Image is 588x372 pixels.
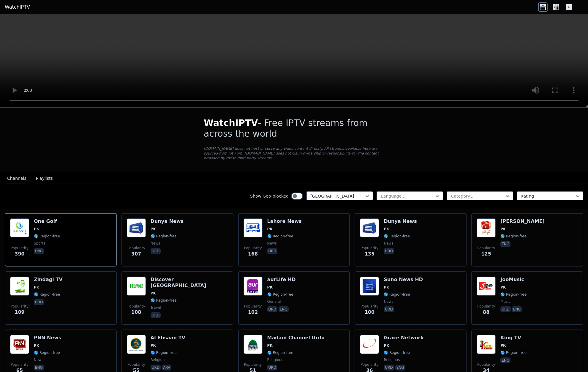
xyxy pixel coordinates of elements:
[34,343,39,348] span: PK
[395,365,405,371] p: eng
[384,292,410,297] span: 🌎 Region-free
[477,335,496,354] img: King TV
[151,291,156,296] span: PK
[481,250,491,258] span: 125
[204,118,258,128] span: WatchIPTV
[151,218,184,224] h6: Dunya News
[15,250,24,258] span: 390
[204,146,384,160] p: [DOMAIN_NAME] does not host or serve any video content directly. All streams available here are s...
[267,248,277,254] p: urd
[34,241,45,246] span: sports
[477,304,495,309] span: Popularity
[267,218,302,224] h6: Lahore News
[127,335,146,354] img: Al Ehsaan TV
[365,309,374,316] span: 100
[151,227,156,231] span: PK
[477,362,495,367] span: Popularity
[34,248,44,254] p: eng
[361,246,378,250] span: Popularity
[267,299,281,304] span: general
[34,335,61,341] h6: PNN News
[267,285,273,290] span: PK
[34,350,60,355] span: 🌎 Region-free
[483,309,489,316] span: 88
[151,357,167,362] span: religious
[127,246,145,250] span: Popularity
[384,277,423,283] h6: Suno News HD
[34,285,39,290] span: PK
[151,241,160,246] span: news
[34,357,43,362] span: news
[248,250,258,258] span: 168
[5,4,30,11] a: WatchIPTV
[11,246,29,250] span: Popularity
[10,277,29,296] img: Zindagi TV
[34,292,60,297] span: 🌎 Region-free
[360,218,379,237] img: Dunya News
[500,299,510,304] span: music
[151,305,161,310] span: travel
[500,285,506,290] span: PK
[500,218,545,224] h6: [PERSON_NAME]
[244,362,262,367] span: Popularity
[34,365,44,371] p: eng
[244,304,262,309] span: Popularity
[151,298,177,303] span: 🌎 Region-free
[500,234,527,239] span: 🌎 Region-free
[34,218,60,224] h6: One Golf
[36,173,53,184] button: Playlists
[477,218,496,237] img: Geo Kahani
[34,277,63,283] h6: Zindagi TV
[34,234,60,239] span: 🌎 Region-free
[127,218,146,237] img: Dunya News
[384,343,389,348] span: PK
[384,357,400,362] span: religious
[131,309,141,316] span: 108
[267,292,293,297] span: 🌎 Region-free
[500,350,527,355] span: 🌎 Region-free
[500,227,506,231] span: PK
[360,277,379,296] img: Suno News HD
[267,343,273,348] span: PK
[151,234,177,239] span: 🌎 Region-free
[384,335,423,341] h6: Grace Network
[384,227,389,231] span: PK
[279,306,289,312] p: eng
[131,250,141,258] span: 307
[500,306,510,312] p: urd
[151,350,177,355] span: 🌎 Region-free
[151,248,161,254] p: urd
[250,193,289,199] label: Show Geo-blocked
[151,343,156,348] span: PK
[384,350,410,355] span: 🌎 Region-free
[384,248,394,254] p: urd
[34,299,44,305] p: urd
[384,306,394,312] p: urd
[365,250,374,258] span: 135
[248,309,258,316] span: 102
[267,350,293,355] span: 🌎 Region-free
[500,241,510,247] p: eng
[267,365,277,371] p: urd
[477,277,496,296] img: JooMusic
[7,173,26,184] button: Channels
[267,335,325,341] h6: Madani Channel Urdu
[11,362,29,367] span: Popularity
[10,218,29,237] img: One Golf
[361,304,378,309] span: Popularity
[127,362,145,367] span: Popularity
[500,343,506,348] span: PK
[151,335,185,341] h6: Al Ehsaan TV
[15,309,24,316] span: 109
[267,357,283,362] span: religious
[384,285,389,290] span: PK
[244,335,263,354] img: Madani Channel Urdu
[500,292,527,297] span: 🌎 Region-free
[500,335,527,341] h6: King TV
[361,362,378,367] span: Popularity
[267,227,273,231] span: PK
[151,277,228,289] h6: Discover [GEOGRAPHIC_DATA]
[34,227,39,231] span: PK
[384,218,417,224] h6: Dunya News
[244,277,263,296] img: aurLife HD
